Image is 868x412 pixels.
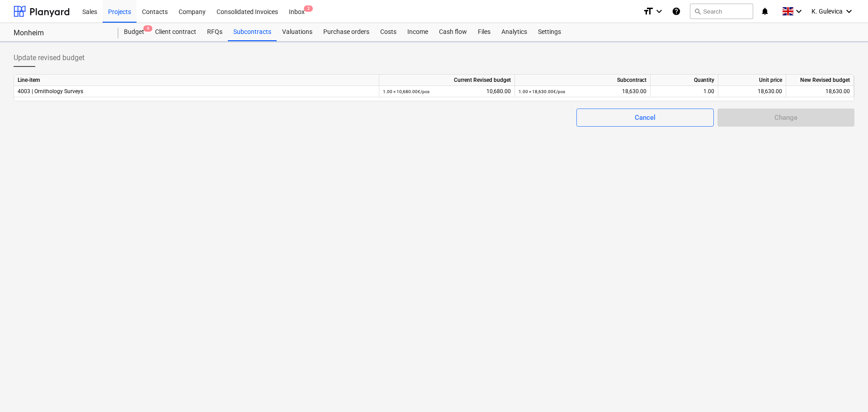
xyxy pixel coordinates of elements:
div: New Revised budget [786,75,854,86]
a: Analytics [496,23,533,41]
div: Line-item [14,75,379,86]
span: 2 [304,5,313,12]
div: 1.00 [654,86,714,97]
a: Subcontracts [228,23,277,41]
i: keyboard_arrow_down [654,6,665,17]
div: 18,630.00 [722,86,782,97]
div: Cancel [635,112,656,123]
a: Settings [533,23,566,41]
span: 9 [143,25,152,32]
div: 18,630.00 [790,86,850,97]
span: Update revised budget [14,52,85,63]
button: Cancel [576,109,713,127]
a: Budget9 [118,23,150,41]
div: 18,630.00 [519,86,646,97]
div: Monheim [14,28,108,38]
div: Quantity [651,75,718,86]
iframe: Chat Widget [823,369,868,412]
i: Knowledge base [672,6,681,17]
small: 1.00 × 10,680.00€ / pcs [383,89,429,94]
div: Subcontract [515,75,651,86]
span: search [694,8,701,15]
div: Unit price [718,75,786,86]
i: keyboard_arrow_down [844,6,854,17]
i: notifications [760,6,769,17]
button: Search [690,4,753,19]
i: format_size [643,6,654,17]
span: K. Gulevica [811,8,843,15]
a: Purchase orders [318,23,375,41]
a: Client contract [150,23,202,41]
div: Budget [118,23,150,41]
a: Costs [375,23,402,41]
a: Income [402,23,434,41]
small: 1.00 × 18,630.00€ / pcs [519,89,565,94]
i: keyboard_arrow_down [793,6,804,17]
div: 10,680.00 [383,86,511,97]
a: Cash flow [434,23,472,41]
a: RFQs [202,23,228,41]
div: 4003 | Ornithology Surveys [14,86,379,97]
div: Current Revised budget [379,75,515,86]
a: Files [472,23,496,41]
a: Valuations [277,23,318,41]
